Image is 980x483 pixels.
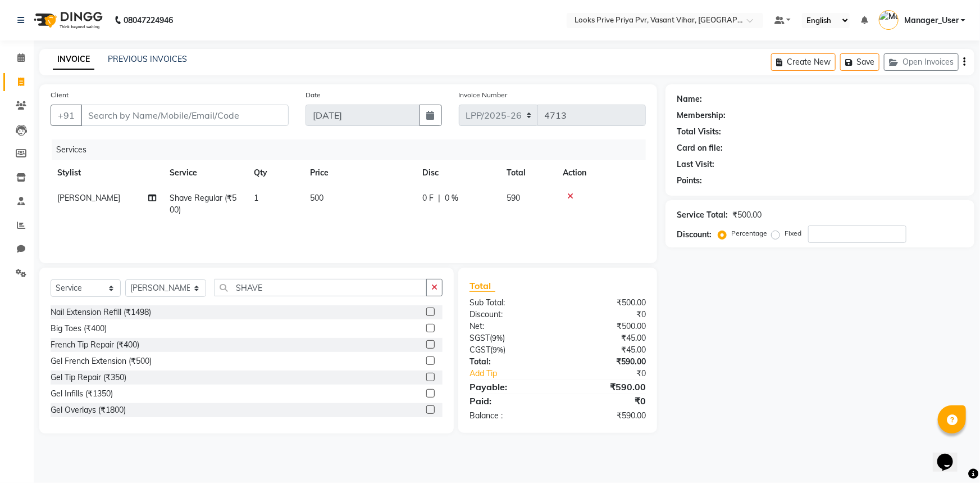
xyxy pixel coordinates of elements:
span: | [438,192,440,204]
div: Gel Overlays (₹1800) [51,404,126,416]
div: Discount: [677,229,712,241]
div: Gel Infills (₹1350) [51,388,113,400]
div: Balance : [461,410,558,422]
button: +91 [51,105,82,126]
span: Total [470,280,495,292]
div: ( ) [461,332,558,344]
div: ₹45.00 [558,332,654,344]
th: Qty [247,160,303,186]
div: ₹0 [558,394,654,408]
div: Payable: [461,380,558,394]
img: logo [29,4,106,36]
div: Name: [677,93,702,105]
label: Fixed [785,228,801,238]
th: Stylist [51,160,163,186]
label: Date [306,90,321,100]
div: Sub Total: [461,297,558,309]
div: French Tip Repair (₹400) [51,339,139,351]
div: ₹0 [558,309,654,321]
div: ₹590.00 [558,356,654,368]
div: Total Visits: [677,126,721,138]
span: 9% [493,345,503,354]
span: 1 [254,193,258,203]
img: Manager_User [879,10,899,30]
b: 08047224946 [124,4,173,36]
label: Invoice Number [459,90,508,100]
span: SGST [470,333,490,343]
span: 0 F [422,192,434,204]
div: Net: [461,321,558,332]
button: Open Invoices [884,53,959,71]
span: 590 [507,193,520,203]
div: ₹590.00 [558,380,654,394]
div: Membership: [677,110,726,121]
a: PREVIOUS INVOICES [108,54,187,64]
th: Disc [416,160,500,186]
div: Paid: [461,394,558,408]
div: Nail Extension Refill (₹1498) [51,306,151,318]
input: Search or Scan [215,279,427,296]
div: Discount: [461,309,558,321]
input: Search by Name/Mobile/Email/Code [81,105,289,126]
a: INVOICE [53,49,94,70]
th: Action [556,160,646,186]
div: ( ) [461,344,558,356]
div: ₹590.00 [558,410,654,422]
div: ₹500.00 [558,321,654,332]
iframe: chat widget [933,438,969,472]
div: Card on file: [677,142,723,154]
div: Total: [461,356,558,368]
span: Shave Regular (₹500) [170,193,236,215]
button: Create New [771,53,836,71]
label: Client [51,90,69,100]
th: Price [303,160,416,186]
a: Add Tip [461,368,573,380]
th: Service [163,160,247,186]
div: Last Visit: [677,159,714,170]
span: CGST [470,345,490,355]
div: ₹45.00 [558,344,654,356]
div: Gel French Extension (₹500) [51,355,152,367]
span: 9% [492,333,503,342]
label: Percentage [731,228,767,238]
div: Services [52,139,654,160]
div: Gel Tip Repair (₹350) [51,372,126,383]
th: Total [500,160,556,186]
button: Save [840,53,879,71]
span: Manager_User [904,15,959,26]
span: 500 [310,193,323,203]
div: Points: [677,175,702,187]
span: 0 % [445,192,458,204]
div: ₹0 [574,368,654,380]
div: Service Total: [677,209,728,221]
div: Big Toes (₹400) [51,323,107,335]
span: [PERSON_NAME] [57,193,120,203]
div: ₹500.00 [558,297,654,309]
div: ₹500.00 [732,209,762,221]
